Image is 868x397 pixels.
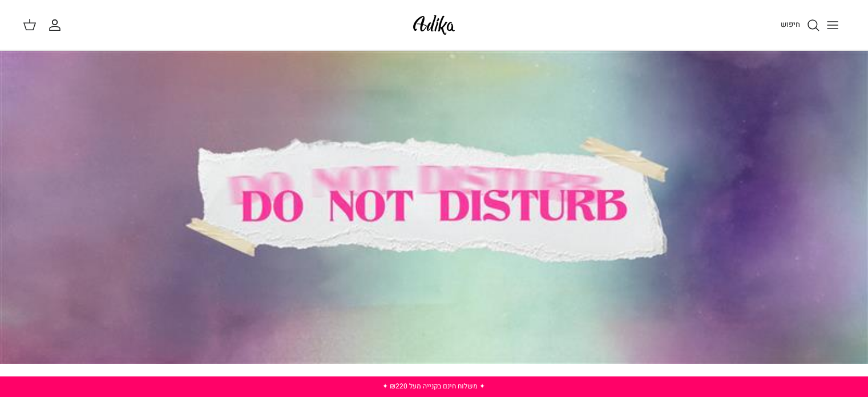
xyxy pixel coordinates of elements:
button: Toggle menu [820,13,845,38]
span: חיפוש [781,19,800,30]
a: ✦ משלוח חינם בקנייה מעל ₪220 ✦ [382,381,485,391]
a: חיפוש [781,18,820,32]
img: Adika IL [410,11,458,38]
a: החשבון שלי [48,18,66,32]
